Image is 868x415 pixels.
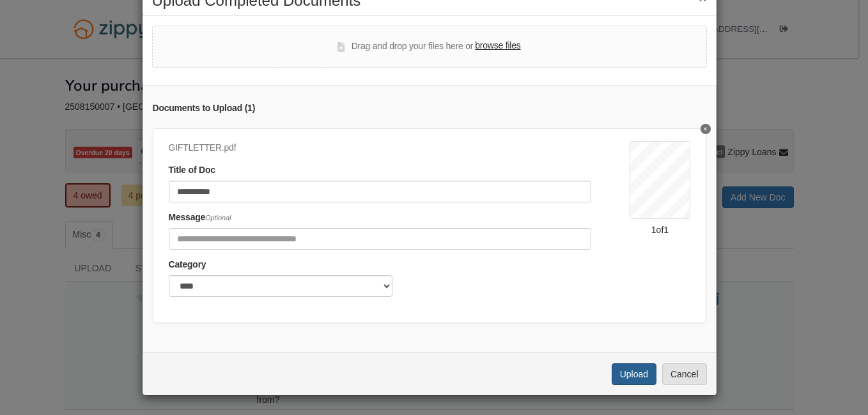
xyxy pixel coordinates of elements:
input: Include any comments on this document [169,228,592,250]
label: Message [169,211,231,225]
button: Delete GIFTLETTER [701,124,711,134]
label: Category [169,258,206,272]
span: Optional [205,214,231,222]
label: browse files [475,39,520,53]
div: Documents to Upload ( 1 ) [153,102,706,116]
select: Category [169,275,392,297]
input: Document Title [169,181,592,202]
div: GIFTLETTER.pdf [169,141,592,155]
button: Cancel [662,363,707,385]
label: Title of Doc [169,163,215,177]
button: Upload [612,363,656,385]
div: Drag and drop your files here or [337,39,520,54]
div: 1 of 1 [630,223,690,236]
